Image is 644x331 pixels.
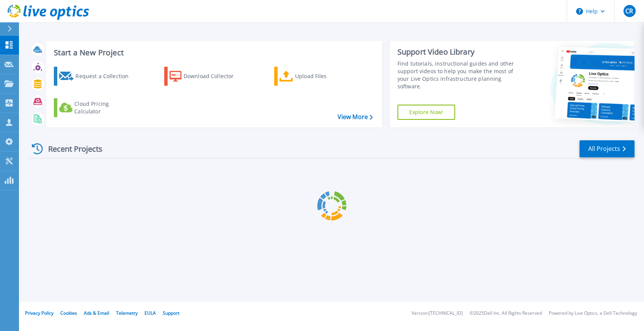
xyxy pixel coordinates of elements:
[75,69,136,84] div: Request a Collection
[74,100,135,115] div: Cloud Pricing Calculator
[625,8,633,14] span: CR
[184,69,244,84] div: Download Collector
[338,113,373,121] a: View More
[163,310,179,316] a: Support
[116,310,138,316] a: Telemetry
[54,98,138,117] a: Cloud Pricing Calculator
[25,310,53,316] a: Privacy Policy
[549,311,637,316] li: Powered by Live Optics, a Dell Technology
[397,105,455,120] a: Explore Now!
[54,49,372,57] h3: Start a New Project
[580,140,635,157] a: All Projects
[397,47,521,57] div: Support Video Library
[412,311,463,316] li: Version: [TECHNICAL_ID]
[60,310,77,316] a: Cookies
[470,311,542,316] li: © 2025 Dell Inc. All Rights Reserved
[295,69,356,84] div: Upload Files
[397,60,521,90] div: Find tutorials, instructional guides and other support videos to help you make the most of your L...
[29,140,113,158] div: Recent Projects
[145,310,156,316] a: EULA
[54,67,138,86] a: Request a Collection
[164,67,249,86] a: Download Collector
[274,67,359,86] a: Upload Files
[84,310,109,316] a: Ads & Email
